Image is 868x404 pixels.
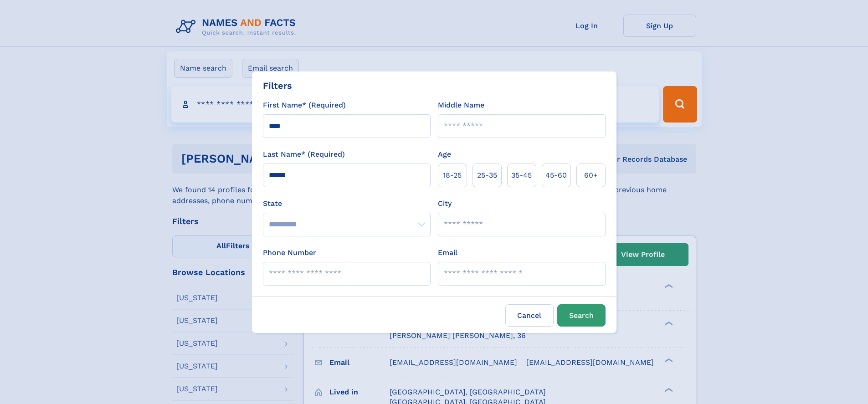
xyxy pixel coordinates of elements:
span: 45‑60 [545,170,567,181]
div: Filters [263,79,292,92]
span: 25‑35 [477,170,497,181]
label: Age [438,149,451,160]
span: 35‑45 [511,170,532,181]
label: First Name* (Required) [263,100,346,111]
span: 60+ [584,170,598,181]
label: Cancel [505,304,554,327]
label: State [263,198,431,209]
button: Search [557,304,606,327]
label: City [438,198,452,209]
label: Email [438,247,457,258]
span: 18‑25 [443,170,462,181]
label: Middle Name [438,100,484,111]
label: Phone Number [263,247,316,258]
label: Last Name* (Required) [263,149,345,160]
